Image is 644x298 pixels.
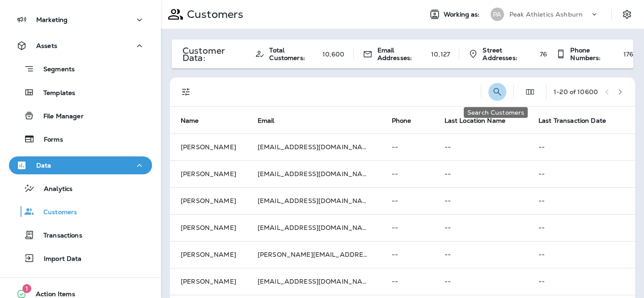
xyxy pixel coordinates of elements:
[445,278,517,285] p: --
[247,187,381,214] td: [EMAIL_ADDRESS][DOMAIN_NAME]
[445,197,517,204] p: --
[247,268,381,295] td: [EMAIL_ADDRESS][DOMAIN_NAME]
[538,117,606,125] span: Last Transaction Date
[521,83,539,101] button: Edit Fields
[35,185,72,194] p: Analytics
[392,117,411,125] span: Phone
[36,42,57,49] p: Assets
[35,136,63,144] p: Forms
[322,51,345,58] p: 10,600
[247,134,381,160] td: [EMAIL_ADDRESS][DOMAIN_NAME]
[34,208,77,217] p: Customers
[445,117,517,125] span: Last Location Name
[258,117,275,125] span: Email
[9,225,152,244] button: Transactions
[392,224,423,231] p: --
[269,47,318,62] span: Total Customers:
[464,107,528,118] div: Search Customers
[9,59,152,78] button: Segments
[538,224,639,231] p: --
[34,232,82,240] p: Transactions
[9,37,152,55] button: Assets
[9,179,152,198] button: Analytics
[392,278,423,285] p: --
[177,83,195,101] button: Filters
[36,16,68,23] p: Marketing
[538,143,639,151] p: --
[170,187,247,214] td: [PERSON_NAME]
[392,143,423,151] p: --
[35,255,82,263] p: Import Data
[444,11,482,18] span: Working as:
[392,197,423,204] p: --
[170,134,247,160] td: [PERSON_NAME]
[9,156,152,174] button: Data
[170,160,247,187] td: [PERSON_NAME]
[247,214,381,241] td: [EMAIL_ADDRESS][DOMAIN_NAME]
[9,11,152,29] button: Marketing
[538,278,639,285] p: --
[392,170,423,177] p: --
[22,284,31,293] span: 1
[170,268,247,295] td: [PERSON_NAME]
[9,106,152,125] button: File Manager
[183,8,243,21] p: Customers
[34,89,75,98] p: Templates
[491,8,504,21] div: PA
[540,51,547,58] p: 76
[170,214,247,241] td: [PERSON_NAME]
[182,47,246,61] p: Customer Data:
[554,88,598,95] div: 1 - 20 of 10600
[570,47,619,62] span: Phone Numbers:
[9,202,152,221] button: Customers
[9,249,152,268] button: Import Data
[623,51,633,58] p: 176
[34,112,84,121] p: File Manager
[247,160,381,187] td: [EMAIL_ADDRESS][DOMAIN_NAME]
[538,197,639,204] p: --
[247,241,381,268] td: [PERSON_NAME][EMAIL_ADDRESS][PERSON_NAME][DOMAIN_NAME]
[538,251,639,258] p: --
[392,117,423,125] span: Phone
[431,51,450,58] p: 10,127
[445,143,517,151] p: --
[445,224,517,231] p: --
[377,47,427,62] span: Email Addresses:
[483,47,535,62] span: Street Addresses:
[488,83,506,101] button: Search Customers
[392,251,423,258] p: --
[36,162,51,169] p: Data
[181,117,211,125] span: Name
[34,65,75,74] p: Segments
[258,117,286,125] span: Email
[445,251,517,258] p: --
[538,170,639,177] p: --
[445,117,506,125] span: Last Location Name
[9,83,152,102] button: Templates
[9,130,152,148] button: Forms
[619,6,635,22] button: Settings
[509,11,583,18] p: Peak Athletics Ashburn
[170,241,247,268] td: [PERSON_NAME]
[445,170,517,177] p: --
[538,117,618,125] span: Last Transaction Date
[181,117,199,125] span: Name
